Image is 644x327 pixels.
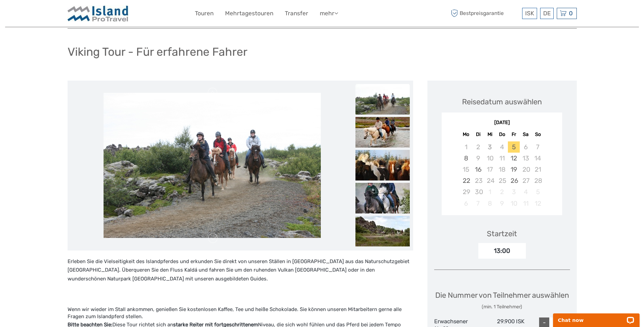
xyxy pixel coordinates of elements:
div: Not available Dienstag, 30. September 2025 [472,186,484,197]
span: Bestpreisgarantie [449,8,520,19]
div: Reisedatum auswählen [462,97,542,107]
div: Mo [460,130,472,139]
a: Mehrtagestouren [225,8,273,18]
div: Not available Samstag, 20. September 2025 [520,164,532,175]
div: Do [496,130,508,139]
div: Not available Mittwoch, 3. September 2025 [484,141,496,153]
div: Not available Samstag, 4. Oktober 2025 [520,186,532,197]
div: Not available Mittwoch, 10. September 2025 [484,153,496,164]
div: Die Nummer von Teilnehmer auswählen [435,290,569,310]
div: Not available Sonntag, 5. Oktober 2025 [532,186,544,197]
div: Not available Sonntag, 14. September 2025 [532,153,544,164]
div: Not available Donnerstag, 2. Oktober 2025 [496,186,508,197]
div: Not available Donnerstag, 18. September 2025 [496,164,508,175]
div: Not available Donnerstag, 25. September 2025 [496,175,508,186]
div: Choose Dienstag, 16. September 2025 [472,164,484,175]
div: [DATE] [442,119,562,126]
div: Not available Mittwoch, 8. Oktober 2025 [484,198,496,209]
a: mehr [320,8,338,18]
img: 4225c99699f1433fb5b8712ed31c607a_main_slider.jpg [104,93,321,238]
div: Not available Freitag, 10. Oktober 2025 [508,198,520,209]
div: So [532,130,544,139]
div: Sa [520,130,532,139]
div: month 2025-09 [444,141,560,209]
div: Not available Mittwoch, 24. September 2025 [484,175,496,186]
img: 26f3c7a596db479d88d045d97f17701f_slider_thumbnail.jpg [355,216,410,246]
div: Choose Freitag, 5. September 2025 [508,141,520,153]
p: Erleben Sie die Vielseitigkeit des Islandpferdes und erkunden Sie direkt von unseren Ställen in [... [68,257,413,283]
div: Not available Donnerstag, 9. Oktober 2025 [496,198,508,209]
img: Iceland ProTravel [68,5,129,22]
img: 0383e7bdf99a4b799b4b00fc46faeaa5_slider_thumbnail.jpg [355,150,410,180]
div: Not available Sonntag, 12. Oktober 2025 [532,198,544,209]
div: Fr [508,130,520,139]
img: 4fcd0aedc3a2428ebf5dc83ba51f0b71_slider_thumbnail.jpg [355,117,410,148]
iframe: LiveChat chat widget [549,306,644,327]
span: 0 [568,10,574,17]
div: Choose Freitag, 12. September 2025 [508,153,520,164]
div: Choose Montag, 22. September 2025 [460,175,472,186]
img: b83d0a08d0a942c2a37726958fc63829_slider_thumbnail.jpg [355,183,410,213]
div: Not available Samstag, 27. September 2025 [520,175,532,186]
div: Not available Dienstag, 9. September 2025 [472,153,484,164]
a: Transfer [285,8,308,18]
img: 4225c99699f1433fb5b8712ed31c607a_slider_thumbnail.jpg [355,84,410,115]
div: Not available Montag, 6. Oktober 2025 [460,198,472,209]
div: DE [540,8,554,19]
div: Not available Sonntag, 28. September 2025 [532,175,544,186]
div: Not available Sonntag, 21. September 2025 [532,164,544,175]
div: Di [472,130,484,139]
div: Not available Montag, 15. September 2025 [460,164,472,175]
div: Not available Samstag, 11. Oktober 2025 [520,198,532,209]
h1: Viking Tour - Für erfahrene Fahrer [68,45,247,59]
div: Mi [484,130,496,139]
div: Not available Donnerstag, 4. September 2025 [496,141,508,153]
div: Not available Sonntag, 7. September 2025 [532,141,544,153]
div: Not available Montag, 29. September 2025 [460,186,472,197]
div: Not available Samstag, 6. September 2025 [520,141,532,153]
div: Not available Dienstag, 23. September 2025 [472,175,484,186]
div: Not available Dienstag, 7. Oktober 2025 [472,198,484,209]
div: Not available Freitag, 3. Oktober 2025 [508,186,520,197]
a: Touren [195,8,214,18]
span: ISK [525,10,534,17]
div: Not available Dienstag, 2. September 2025 [472,141,484,153]
div: Choose Freitag, 26. September 2025 [508,175,520,186]
div: Not available Mittwoch, 17. September 2025 [484,164,496,175]
div: Not available Mittwoch, 1. Oktober 2025 [484,186,496,197]
div: Not available Donnerstag, 11. September 2025 [496,153,508,164]
div: Not available Samstag, 13. September 2025 [520,153,532,164]
div: (min. 1 Teilnehmer) [435,304,569,310]
div: Startzeit [487,228,517,239]
div: Choose Montag, 8. September 2025 [460,153,472,164]
div: 13:00 [478,243,526,259]
div: Not available Montag, 1. September 2025 [460,141,472,153]
div: Choose Freitag, 19. September 2025 [508,164,520,175]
